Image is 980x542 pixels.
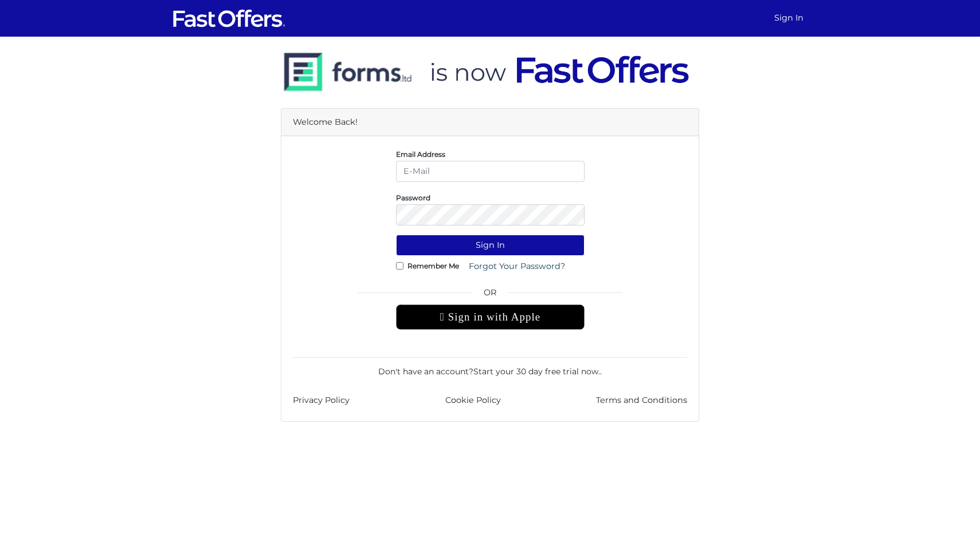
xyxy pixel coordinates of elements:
a: Cookie Policy [445,394,501,407]
div: Sign in with Apple [396,304,585,330]
a: Start your 30 day free trial now. [473,366,600,377]
a: Forgot Your Password? [461,256,573,277]
label: Email Address [396,153,445,156]
a: Terms and Conditions [596,394,687,407]
a: Privacy Policy [293,394,350,407]
button: Sign In [396,235,585,256]
div: Welcome Back! [281,109,699,136]
span: OR [396,286,585,304]
input: E-Mail [396,161,585,182]
div: Don't have an account? . [293,357,687,378]
a: Sign In [770,7,808,29]
label: Password [396,196,430,199]
label: Remember Me [407,264,459,267]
